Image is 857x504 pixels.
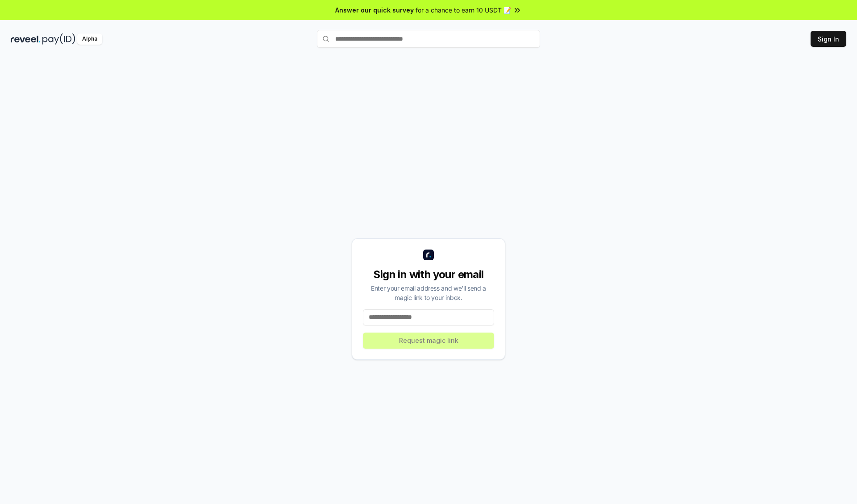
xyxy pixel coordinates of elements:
button: Sign In [811,31,846,47]
div: Sign in with your email [363,267,494,282]
img: pay_id [42,33,75,45]
img: reveel_dark [11,33,41,45]
img: logo_small [423,250,434,260]
span: Answer our quick survey [335,5,414,15]
div: Enter your email address and we’ll send a magic link to your inbox. [363,283,494,302]
div: Alpha [77,33,102,45]
span: for a chance to earn 10 USDT 📝 [416,5,511,15]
